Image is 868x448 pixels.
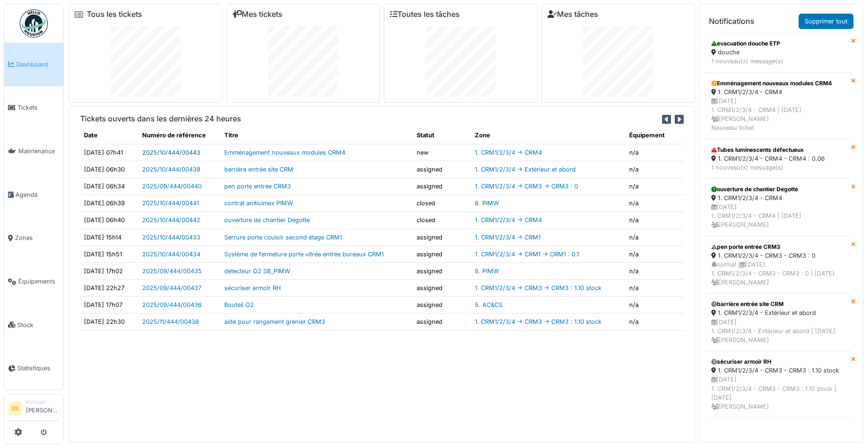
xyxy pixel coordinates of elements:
[390,10,460,19] a: Toutes les tâches
[80,114,241,123] h6: Tickets ouverts dans les dernières 24 heures
[413,297,471,314] td: assigned
[87,10,142,19] a: Tous les tickets
[18,147,60,156] span: Maintenance
[4,260,63,303] a: Équipements
[413,314,471,330] td: assigned
[475,149,542,156] a: 1. CRM1/2/3/4 -> CRM4
[711,202,845,230] div: [DATE] 1. CRM1/2/3/4 - CRM4 | [DATE] [PERSON_NAME]
[15,233,60,242] span: Zones
[625,229,684,246] td: n/a
[711,154,845,163] div: 1. CRM1/2/3/4 - CRM4 - CRM4 : 0.06
[475,217,542,224] a: 1. CRM1/2/3/4 -> CRM4
[80,314,138,330] td: [DATE] 22h30
[17,321,60,329] span: Stock
[142,268,202,275] a: 2025/09/444/00435
[4,43,63,86] a: Dashboard
[142,183,202,190] a: 2025/09/444/00440
[224,183,291,190] a: pen porte entrée CRM3
[15,190,60,199] span: Agenda
[18,277,60,286] span: Équipements
[711,97,845,133] div: [DATE] 1. CRM1/2/3/4 - CRM4 | [DATE] [PERSON_NAME] Nouveau ticket
[705,73,851,139] a: Emménagement nouveaux modules CRM4 1. CRM1/2/3/4 - CRM4 [DATE]1. CRM1/2/3/4 - CRM4 | [DATE] [PERS...
[8,402,22,416] li: BB
[711,39,845,48] div: evacuation douche ETP
[548,10,598,19] a: Mes tâches
[221,127,412,144] th: Titre
[142,318,199,325] a: 2025/11/444/00438
[625,127,684,144] th: Équipement
[799,14,853,29] a: Supprimer tout
[80,127,138,144] th: Date
[705,236,851,294] a: pen porte entrée CRM3 1. CRM1/2/3/4 - CRM3 - CRM3 : 0 normal |[DATE]1. CRM1/2/3/4 - CRM3 - CRM3 :...
[711,48,845,57] div: douche
[80,229,138,246] td: [DATE] 15h14
[138,127,221,144] th: Numéro de référence
[625,195,684,212] td: n/a
[625,178,684,194] td: n/a
[711,194,845,202] div: 1. CRM1/2/3/4 - CRM4
[142,217,200,224] a: 2025/10/444/00442
[625,262,684,279] td: n/a
[475,234,541,241] a: 1. CRM1/2/3/4 -> CRM1
[711,358,845,366] div: sécuriser armoir RH
[625,246,684,262] td: n/a
[711,88,845,97] div: 1. CRM1/2/3/4 - CRM4
[16,60,60,69] span: Dashboard
[625,161,684,178] td: n/a
[413,161,471,178] td: assigned
[80,280,138,297] td: [DATE] 22h27
[224,251,384,258] a: Système de fermeture porte vitrée entrée bureaux CRM1
[142,200,199,207] a: 2025/10/444/00441
[80,144,138,161] td: [DATE] 07h41
[413,144,471,161] td: new
[711,318,845,345] div: [DATE] 1. CRM1/2/3/4 - Extérieur et abord | [DATE] [PERSON_NAME]
[8,398,60,421] a: BB Manager[PERSON_NAME]
[224,318,325,325] a: aide pour rangement grenier CRM3
[711,251,845,260] div: 1. CRM1/2/3/4 - CRM3 - CRM3 : 0
[625,212,684,229] td: n/a
[80,297,138,314] td: [DATE] 17h07
[711,146,845,154] div: Tubes luminescents défectueux
[711,57,845,66] div: 1 nouveau(x) message(s)
[26,398,60,405] div: Manager
[224,301,254,308] a: Bouteil O2
[475,268,499,275] a: 8. PIMW
[475,301,503,308] a: 5. AC&CS
[20,9,48,37] img: Badge_color-CXgf-gQk.svg
[475,183,578,190] a: 1. CRM1/2/3/4 -> CRM3 -> CRM3 : 0
[471,127,625,144] th: Zone
[224,149,345,156] a: Emménagement nouveaux modules CRM4
[705,293,851,351] a: barrière entrée site CRM 1. CRM1/2/3/4 - Extérieur et abord [DATE]1. CRM1/2/3/4 - Extérieur et ab...
[711,163,845,172] div: 1 nouveau(x) message(s)
[413,195,471,212] td: closed
[4,173,63,217] a: Agenda
[26,398,60,418] li: [PERSON_NAME]
[705,33,851,72] a: evacuation douche ETP douche 1 nouveau(x) message(s)
[224,268,290,275] a: détecteur O2 SB_PIMW
[224,166,293,173] a: barrière entrée site CRM
[711,308,845,317] div: 1. CRM1/2/3/4 - Extérieur et abord
[413,280,471,297] td: assigned
[4,86,63,130] a: Tickets
[80,195,138,212] td: [DATE] 06h39
[711,375,845,411] div: [DATE] 1. CRM1/2/3/4 - CRM3 - CRM3 : 1.10 stock | [DATE] [PERSON_NAME]
[475,318,602,325] a: 1. CRM1/2/3/4 -> CRM3 -> CRM3 : 1.10 stock
[711,366,845,375] div: 1. CRM1/2/3/4 - CRM3 - CRM3 : 1.10 stock
[705,351,851,418] a: sécuriser armoir RH 1. CRM1/2/3/4 - CRM3 - CRM3 : 1.10 stock [DATE]1. CRM1/2/3/4 - CRM3 - CRM3 : ...
[224,234,342,241] a: Serrure porte couloir second étage CRM1
[475,251,579,258] a: 1. CRM1/2/3/4 -> CRM1 -> CRM1 : 0.1
[142,166,200,173] a: 2025/10/444/00439
[625,297,684,314] td: n/a
[705,139,851,179] a: Tubes luminescents défectueux 1. CRM1/2/3/4 - CRM4 - CRM4 : 0.06 1 nouveau(x) message(s)
[711,79,845,88] div: Emménagement nouveaux modules CRM4
[413,246,471,262] td: assigned
[80,246,138,262] td: [DATE] 15h51
[413,178,471,194] td: assigned
[142,149,200,156] a: 2025/10/444/00443
[4,217,63,260] a: Zones
[475,166,576,173] a: 1. CRM1/2/3/4 -> Extérieur et abord
[413,229,471,246] td: assigned
[142,234,200,241] a: 2025/10/444/00433
[625,144,684,161] td: n/a
[625,314,684,330] td: n/a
